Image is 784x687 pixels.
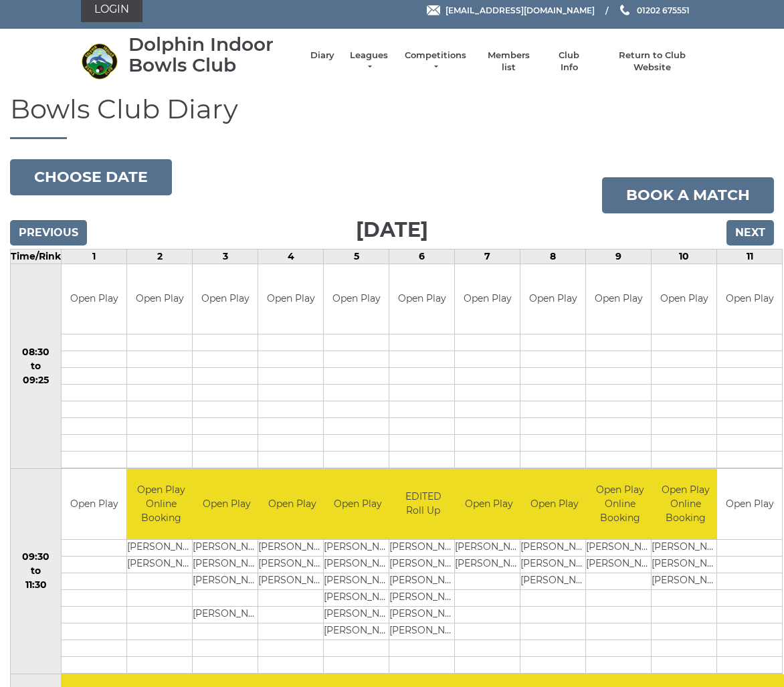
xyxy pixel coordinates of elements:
td: [PERSON_NAME] [652,539,719,556]
td: [PERSON_NAME] [389,573,457,589]
td: [PERSON_NAME] [652,573,719,589]
td: [PERSON_NAME] [520,539,588,556]
td: Time/Rink [11,249,62,264]
td: Open Play [717,264,782,334]
td: Open Play [455,469,522,539]
td: [PERSON_NAME] [389,606,457,623]
img: Phone us [620,5,629,15]
td: [PERSON_NAME] [258,556,326,573]
td: Open Play [652,264,716,334]
td: 8 [520,249,586,264]
td: [PERSON_NAME] [193,539,260,556]
td: Open Play [389,264,454,334]
td: Open Play [717,469,782,539]
span: 01202 675551 [637,5,690,15]
td: [PERSON_NAME] [455,539,522,556]
td: [PERSON_NAME] [193,606,260,623]
a: Return to Club Website [602,50,703,74]
input: Previous [10,220,87,246]
td: [PERSON_NAME] [586,539,654,556]
td: Open Play [193,264,258,334]
td: 11 [717,249,783,264]
td: [PERSON_NAME] [455,556,522,573]
input: Next [726,220,774,246]
td: 7 [455,249,520,264]
td: [PERSON_NAME] [586,556,654,573]
td: Open Play [586,264,651,334]
td: [PERSON_NAME] [520,556,588,573]
img: Dolphin Indoor Bowls Club [81,43,118,80]
td: 1 [62,249,127,264]
a: Competitions [403,50,468,74]
td: 6 [389,249,455,264]
td: Open Play [520,264,585,334]
h1: Bowls Club Diary [10,94,774,139]
td: 2 [127,249,193,264]
a: Leagues [348,50,390,74]
td: [PERSON_NAME] [324,589,391,606]
td: Open Play [62,469,126,539]
td: [PERSON_NAME] [193,556,260,573]
td: [PERSON_NAME] [324,556,391,573]
td: [PERSON_NAME] [389,556,457,573]
td: 09:30 to 11:30 [11,469,62,674]
a: Club Info [550,50,589,74]
td: [PERSON_NAME] [258,539,326,556]
td: 4 [258,249,324,264]
td: Open Play [193,469,260,539]
a: Members list [480,50,536,74]
span: [EMAIL_ADDRESS][DOMAIN_NAME] [446,5,595,15]
td: 08:30 to 09:25 [11,264,62,469]
a: Book a match [602,177,774,213]
td: Open Play Online Booking [127,469,195,539]
td: [PERSON_NAME] [127,556,195,573]
button: Choose date [10,159,172,195]
a: Phone us 01202 675551 [618,4,690,17]
td: Open Play Online Booking [586,469,654,539]
a: Email [EMAIL_ADDRESS][DOMAIN_NAME] [427,4,595,17]
td: Open Play [127,264,192,334]
td: [PERSON_NAME] [389,589,457,606]
img: Email [427,5,440,15]
td: [PERSON_NAME] [520,573,588,589]
div: Dolphin Indoor Bowls Club [128,34,297,76]
td: [PERSON_NAME] [324,606,391,623]
a: Diary [310,50,334,62]
td: Open Play [324,469,391,539]
td: [PERSON_NAME] [652,556,719,573]
td: [PERSON_NAME] [324,539,391,556]
td: 10 [652,249,717,264]
td: Open Play [258,469,326,539]
td: [PERSON_NAME] [389,623,457,640]
td: Open Play [520,469,588,539]
td: EDITED Roll Up [389,469,457,539]
td: Open Play Online Booking [652,469,719,539]
td: 9 [586,249,652,264]
td: [PERSON_NAME] [127,539,195,556]
td: [PERSON_NAME] [258,573,326,589]
td: 3 [193,249,258,264]
td: [PERSON_NAME] [324,573,391,589]
td: Open Play [258,264,323,334]
td: [PERSON_NAME] [324,623,391,640]
td: [PERSON_NAME] [389,539,457,556]
td: Open Play [62,264,126,334]
td: 5 [324,249,389,264]
td: [PERSON_NAME] [193,573,260,589]
td: Open Play [455,264,520,334]
td: Open Play [324,264,389,334]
